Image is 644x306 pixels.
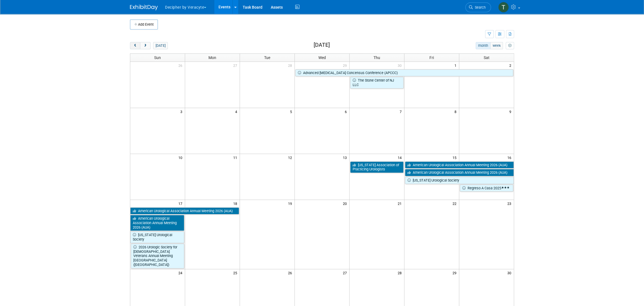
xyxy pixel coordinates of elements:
span: 30 [397,62,404,69]
img: ExhibitDay [130,5,158,10]
span: 2 [509,62,514,69]
button: [DATE] [153,42,168,49]
span: 17 [178,200,185,207]
a: [US_STATE] Association of Practicing Urologists [350,161,404,173]
a: American Urological Association Annual Meeting 2026 (AUA) [405,169,514,176]
span: Sat [483,55,489,60]
a: American Urological Association Annual Meeting 2026 (AUA) [405,161,514,169]
a: Search [465,3,491,12]
span: Search [473,5,486,9]
span: 25 [233,269,240,276]
span: 4 [235,108,240,115]
span: Mon [208,55,216,60]
span: Fri [429,55,434,60]
span: 14 [397,154,404,161]
span: 27 [233,62,240,69]
span: 12 [287,154,294,161]
span: 6 [344,108,349,115]
span: 15 [452,154,459,161]
span: 20 [342,200,349,207]
button: prev [130,42,140,49]
a: American Urological Association Annual Meeting 2026 (AUA) [130,215,184,231]
span: 22 [452,200,459,207]
span: Sun [154,55,161,60]
span: Wed [318,55,326,60]
span: 29 [342,62,349,69]
span: 1 [454,62,459,69]
span: Tue [264,55,270,60]
a: 2026 Urologic Society for [DEMOGRAPHIC_DATA] Veterans Annual Meeting [GEOGRAPHIC_DATA] ([GEOGRAPH... [131,244,184,268]
span: 23 [507,200,514,207]
button: month [476,42,490,49]
a: [US_STATE] Urological Society [405,177,514,184]
span: 7 [399,108,404,115]
span: 27 [342,269,349,276]
span: 19 [287,200,294,207]
span: 24 [178,269,185,276]
button: myCustomButton [506,42,514,49]
button: next [140,42,150,49]
button: week [490,42,503,49]
span: 8 [454,108,459,115]
span: 26 [178,62,185,69]
span: 28 [397,269,404,276]
span: 28 [287,62,294,69]
span: 29 [452,269,459,276]
span: 18 [233,200,240,207]
span: 13 [342,154,349,161]
span: 11 [233,154,240,161]
span: 26 [287,269,294,276]
a: Regreso A Casa 2025 [460,185,513,192]
span: 5 [289,108,294,115]
h2: [DATE] [314,42,330,48]
i: Personalize Calendar [508,44,512,48]
span: Thu [373,55,380,60]
a: American Urological Association Annual Meeting 2026 (AUA) [130,207,239,215]
span: 16 [507,154,514,161]
a: [US_STATE] Urological Society [130,231,184,243]
a: Advanced [MEDICAL_DATA] Concensus Conference (APCCC) [295,69,513,77]
span: 10 [178,154,185,161]
span: 30 [507,269,514,276]
button: Add Event [130,19,158,30]
span: 21 [397,200,404,207]
span: 9 [509,108,514,115]
a: The Stone Center of NJ LLC [350,77,404,88]
img: Tony Alvarado [498,2,509,13]
span: 3 [180,108,185,115]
